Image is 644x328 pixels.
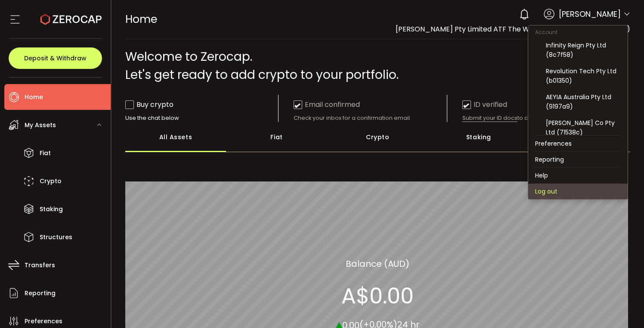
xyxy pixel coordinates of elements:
span: [PERSON_NAME] [559,8,621,20]
div: All Assets [125,122,226,152]
div: Check your inbox for a confirmation email. [294,114,447,122]
div: Staking [428,122,529,152]
li: Reporting [528,152,628,167]
span: Staking [40,203,63,216]
iframe: Chat Widget [601,287,644,328]
li: Help [528,168,628,183]
span: Fiat [40,147,51,159]
div: Welcome to Zerocap. Let's get ready to add crypto to your portfolio. [125,48,631,84]
div: to complete onboarding. [462,114,616,122]
span: Transfers [25,259,55,272]
span: Reporting [25,287,56,300]
span: Home [25,91,43,103]
span: Submit your ID docs [462,114,517,122]
div: Revolution Tech Pty Ltd (b01350) [546,66,621,85]
div: Fiat [226,122,327,152]
span: Deposit & Withdraw [24,55,87,61]
section: Balance (AUD) [346,257,409,270]
div: AEYIA Australia Pty Ltd (9197a9) [546,92,621,111]
div: Use the chat below [125,114,279,122]
div: Email confirmed [294,99,360,110]
li: Preferences [528,136,628,151]
div: Infinity Reign Pty Ltd (8c7f58) [546,41,621,59]
div: ID verified [462,99,507,110]
div: Crypto [327,122,428,152]
span: Structures [40,231,72,244]
div: Buy crypto [125,99,173,110]
span: My Assets [25,119,56,131]
span: Preferences [25,315,62,328]
span: Home [125,12,157,27]
li: Log out [528,184,628,199]
span: Crypto [40,175,62,187]
button: Deposit & Withdraw [9,47,102,69]
div: [PERSON_NAME] Co Pty Ltd (71538c) [546,118,621,137]
section: A$0.00 [341,283,414,309]
span: [PERSON_NAME] Pty Limited ATF The Wakefield Foundation (5505ab) [396,24,630,34]
span: Account [528,28,564,36]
